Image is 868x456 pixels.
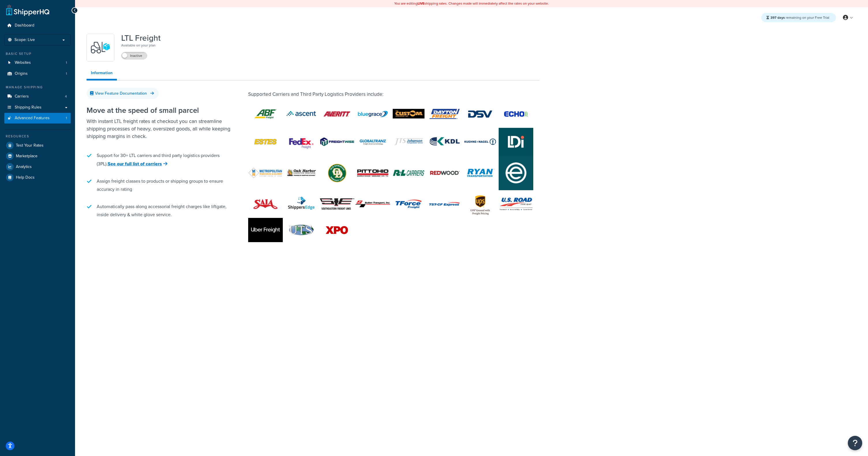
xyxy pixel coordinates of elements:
[391,190,426,218] img: TForce Freight
[4,113,71,124] li: Advanced Features
[284,130,319,154] img: FedEx Freight®
[16,154,38,159] span: Marketplace
[418,1,424,6] b: LIVE
[14,38,35,42] span: Scope: Live
[427,130,462,154] img: KDL
[87,106,231,115] h2: Move at the speed of small parcel
[284,159,319,187] img: Oak Harbor Freight
[87,117,231,140] p: With instant LTL freight rates at checkout you can streamline shipping processes of heavy, oversi...
[248,218,283,242] img: Uber Freight (Transplace)
[356,128,390,156] img: GlobalTranz Freight
[4,172,71,183] a: Help Docs
[284,190,319,218] img: ShippersEdge Freight
[15,71,28,76] span: Origins
[284,223,319,237] img: UTS
[65,94,67,99] span: 4
[356,161,390,185] img: Pitt Ohio
[15,94,29,99] span: Carriers
[770,15,785,20] strong: 397 days
[248,167,283,178] img: Metropolitan Warehouse & Delivery
[4,57,71,68] li: Websites
[4,20,71,31] a: Dashboard
[427,102,462,126] img: Dayton Freight™
[15,23,34,28] span: Dashboard
[499,197,533,211] img: US Road
[248,92,540,97] h5: Supported Carriers and Third Party Logistics Providers include:
[4,140,71,151] a: Test Your Rates
[391,161,426,185] img: R+L®
[121,34,161,42] h1: LTL Freight
[15,60,31,65] span: Websites
[4,68,71,79] li: Origins
[66,71,67,76] span: 1
[284,102,319,126] img: Ascent Freight
[16,143,44,148] span: Test Your Rates
[248,190,283,218] img: SAIA
[320,137,354,146] img: Freightwise
[391,102,426,126] img: Custom Co Freight
[320,161,354,185] img: Old Dominion®
[4,85,71,90] div: Manage Shipping
[66,60,67,65] span: 1
[320,102,354,126] img: Averitt Freight
[499,102,533,126] img: Echo® Global Logistics
[87,200,231,222] li: Automatically pass along accessorial freight charges like liftgate, inside delivery & white glove...
[108,160,167,167] a: See our full list of carriers
[463,159,497,187] img: Ryan Transportation Freight
[4,57,71,68] a: Websites1
[4,134,71,139] div: Resources
[770,15,829,20] span: remaining on your Free Trial
[248,102,283,126] img: ABF Freight™
[4,151,71,161] a: Marketplace
[248,130,283,154] img: Estes®
[16,175,35,180] span: Help Docs
[4,102,71,113] a: Shipping Rules
[499,128,533,156] img: Ship LDI Freight
[4,113,71,124] a: Advanced Features1
[4,162,71,172] a: Analytics
[87,88,159,99] a: View Feature Documentation
[16,165,32,169] span: Analytics
[427,190,462,218] img: TST-CF Express Freight™
[121,42,161,48] p: Available on your plan
[87,174,231,196] li: Assign freight classes to products or shipping groups to ensure accuracy in rating
[356,201,390,207] img: Sutton Transport Inc.
[356,100,390,128] img: BlueGrace Freight
[463,192,497,216] img: UPS® Ground with Freight Pricing
[15,116,50,121] span: Advanced Features
[320,218,354,242] img: XPO Logistics®
[15,105,42,110] span: Shipping Rules
[463,102,497,126] img: DSV Freight
[66,116,67,121] span: 1
[499,156,533,190] img: Evans Transportation
[320,198,354,210] img: Southeastern Freight Lines
[121,52,147,59] label: Inactive
[4,51,71,56] div: Basic Setup
[4,91,71,102] li: Carriers
[90,38,111,58] img: y79ZsPf0fXUFUhFXDzUgf+ktZg5F2+ohG75+v3d2s1D9TjoU8PiyCIluIjV41seZevKCRuEjTPPOKHJsQcmKCXGdfprl3L4q7...
[463,130,497,154] img: Kuehne+Nagel LTL+
[4,68,71,79] a: Origins1
[848,436,862,450] button: Open Resource Center
[427,161,462,185] img: Redwood Logistics
[87,149,231,171] li: Support for 30+ LTL carriers and third party logistics providers (3PL).
[391,128,426,156] img: JTS Freight
[87,67,117,81] a: Information
[4,91,71,102] a: Carriers4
